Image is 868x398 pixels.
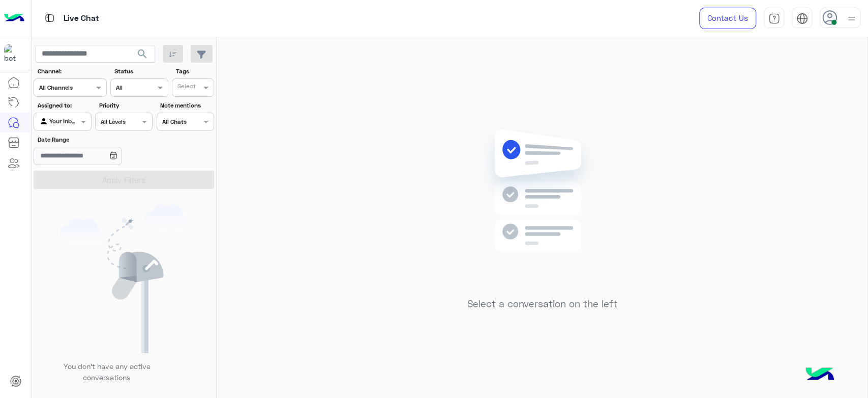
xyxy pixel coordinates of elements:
[4,44,22,63] img: 713415422032625
[55,361,158,383] p: You don’t have any active conversations
[130,45,155,67] button: search
[114,67,167,76] label: Status
[4,8,24,29] img: Logo
[845,12,858,25] img: profile
[467,298,617,310] h5: Select a conversation on the left
[160,101,213,110] label: Note mentions
[764,8,784,29] a: tab
[796,13,808,24] img: tab
[469,121,616,290] img: no messages
[38,67,106,76] label: Channel:
[64,12,99,25] p: Live Chat
[38,101,90,110] label: Assigned to:
[176,67,213,76] label: Tags
[99,101,152,110] label: Priority
[34,171,214,189] button: Apply Filters
[768,13,780,24] img: tab
[60,204,188,353] img: empty users
[176,82,196,93] div: Select
[802,357,837,393] img: hulul-logo.png
[699,8,756,29] a: Contact Us
[136,48,148,60] span: search
[38,135,152,144] label: Date Range
[43,12,56,24] img: tab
